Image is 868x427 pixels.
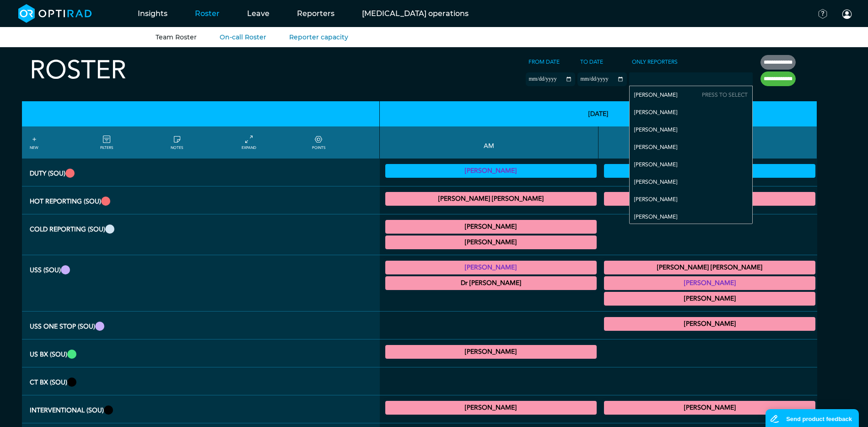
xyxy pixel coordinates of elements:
[385,345,597,359] div: US Interventional General 09:00 - 13:00
[289,33,348,41] a: Reporter capacity
[380,101,818,126] th: [DATE]
[387,402,595,413] summary: [PERSON_NAME]
[30,55,126,86] h2: Roster
[22,395,380,423] th: Interventional (SOU)
[387,278,595,289] summary: Dr [PERSON_NAME]
[630,121,752,138] div: [PERSON_NAME]
[387,237,595,248] summary: [PERSON_NAME]
[630,156,752,173] div: [PERSON_NAME]
[630,74,676,82] input: null
[598,126,817,159] th: PM
[604,261,815,274] div: US General Adult 13:00 - 17:00
[629,55,680,69] label: Only Reporters
[604,192,815,206] div: MRI Trauma & Urgent/CT Trauma & Urgent 13:00 - 17:00
[526,55,562,69] label: From date
[630,86,752,104] div: [PERSON_NAME]
[577,55,606,69] label: To date
[605,318,814,329] summary: [PERSON_NAME]
[630,104,752,121] div: [PERSON_NAME]
[387,221,595,232] summary: [PERSON_NAME]
[18,4,92,23] img: brand-opti-rad-logos-blue-and-white-d2f68631ba2948856bd03f2d395fb146ddc8fb01b4b6e9315ea85fa773367...
[312,134,325,151] a: collapse/expand expected points
[220,33,266,41] a: On-call Roster
[605,293,814,304] summary: [PERSON_NAME]
[385,235,597,249] div: General MRI/General CT 11:00 - 13:00
[605,278,814,289] summary: [PERSON_NAME]
[242,134,256,151] a: collapse/expand entries
[22,312,380,339] th: USS One Stop (SOU)
[630,208,752,225] div: [PERSON_NAME]
[385,401,597,415] div: IR General Diagnostic/IR General Interventional 07:15 - 13:00
[604,401,815,415] div: IR General Interventional/IR General Diagnostic 13:00 - 17:00
[385,164,597,178] div: Vetting 09:00 - 13:00
[604,317,815,331] div: General US 14:00 - 16:00
[22,186,380,214] th: Hot Reporting (SOU)
[387,193,595,204] summary: [PERSON_NAME] [PERSON_NAME]
[22,159,380,186] th: Duty (SOU)
[604,276,815,290] div: General US 13:00 - 17:00
[385,192,597,206] div: CT Trauma & Urgent/MRI Trauma & Urgent 09:00 - 13:00
[604,292,815,306] div: US General Paediatric 13:00 - 17:00
[387,165,595,176] summary: [PERSON_NAME]
[630,191,752,208] div: [PERSON_NAME]
[385,220,597,234] div: General CT/General MRI 09:00 - 11:00
[156,33,197,41] a: Team Roster
[604,164,815,178] div: Vetting (30 PF Points) 13:00 - 17:00
[380,126,598,159] th: AM
[387,262,595,273] summary: [PERSON_NAME]
[22,214,380,255] th: Cold Reporting (SOU)
[385,261,597,274] div: General US 09:00 - 13:00
[605,262,814,273] summary: [PERSON_NAME] [PERSON_NAME]
[605,193,814,204] summary: [PERSON_NAME]
[22,339,380,367] th: US Bx (SOU)
[630,173,752,191] div: [PERSON_NAME]
[605,165,814,176] summary: [PERSON_NAME]
[630,138,752,156] div: [PERSON_NAME]
[22,367,380,395] th: CT Bx (SOU)
[385,276,597,290] div: General US 09:00 - 12:30
[605,402,814,413] summary: [PERSON_NAME]
[30,134,38,151] a: NEW
[100,134,113,151] a: FILTERS
[22,255,380,312] th: USS (SOU)
[171,134,183,151] a: show/hide notes
[387,346,595,357] summary: [PERSON_NAME]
